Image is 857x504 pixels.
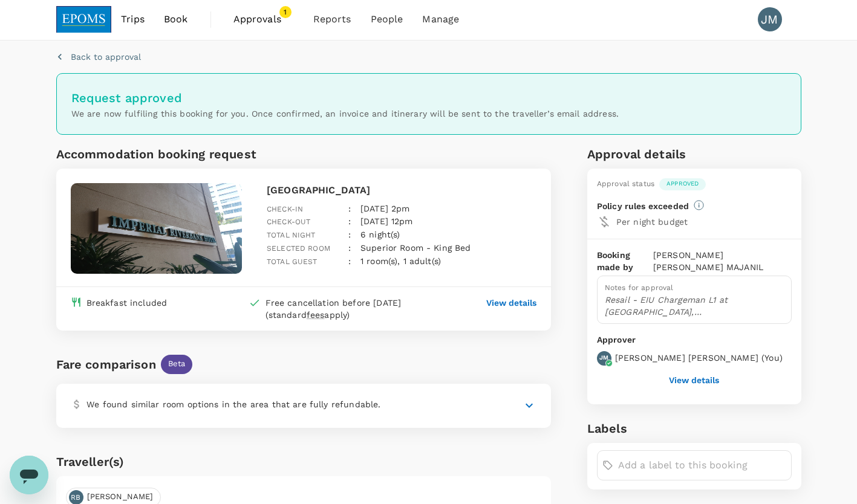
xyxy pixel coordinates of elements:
[597,249,653,273] p: Booking made by
[597,334,792,346] p: Approver
[616,216,792,228] p: Per night budget
[71,88,786,108] h6: Request approved
[597,200,689,212] p: Policy rules exceeded
[10,456,48,494] iframe: Button to launch messaging window
[161,358,193,370] span: Beta
[339,245,351,268] div: :
[360,228,400,241] p: 6 night(s)
[587,144,801,164] h6: Approval details
[313,12,351,27] span: Reports
[267,183,536,198] p: [GEOGRAPHIC_DATA]
[339,205,351,228] div: :
[56,355,156,374] div: Fare comparison
[339,232,351,255] div: :
[86,398,458,410] p: We found similar room options in the area that are fully refundable.
[164,12,188,27] span: Book
[422,12,459,27] span: Manage
[339,193,351,216] div: :
[267,257,318,266] span: Total guest
[605,294,784,318] p: Resail - EIU Chargeman L1 at [GEOGRAPHIC_DATA], [GEOGRAPHIC_DATA] on [DATE]-[DATE]. EPOMS-OPS-GKA...
[307,310,325,320] span: fees
[71,183,243,274] img: hotel
[121,12,145,27] span: Trips
[360,255,441,267] p: 1 room(s), 1 adult(s)
[339,219,351,242] div: :
[71,108,786,120] p: We are now fulfiling this booking for you. Once confirmed, an invoice and itinerary will be sent ...
[587,419,801,438] h6: Labels
[86,297,168,309] div: Breakfast included
[360,202,410,215] p: [DATE] 2pm
[599,354,608,362] p: JM
[360,242,471,254] p: Superior Room - King Bed
[597,178,654,190] div: Approval status
[267,244,330,253] span: Selected room
[758,7,782,31] div: JM
[279,6,292,18] span: 1
[71,51,141,63] p: Back to approval
[56,51,141,63] button: Back to approval
[56,6,112,33] img: EPOMS SDN BHD
[56,452,552,471] h6: Traveller(s)
[56,144,301,164] h6: Accommodation booking request
[653,249,792,273] p: [PERSON_NAME] [PERSON_NAME] MAJANIL
[360,215,413,227] p: [DATE] 12pm
[659,179,706,188] span: Approved
[371,12,403,27] span: People
[486,297,536,309] button: View details
[267,218,310,226] span: Check-out
[267,205,303,213] span: Check-in
[233,12,294,27] span: Approvals
[605,283,674,292] span: Notes for approval
[80,491,161,503] span: [PERSON_NAME]
[266,297,437,321] div: Free cancellation before [DATE] (standard apply)
[615,352,783,364] p: [PERSON_NAME] [PERSON_NAME] ( You )
[618,456,786,475] input: Add a label to this booking
[267,231,316,239] span: Total night
[669,375,719,385] button: View details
